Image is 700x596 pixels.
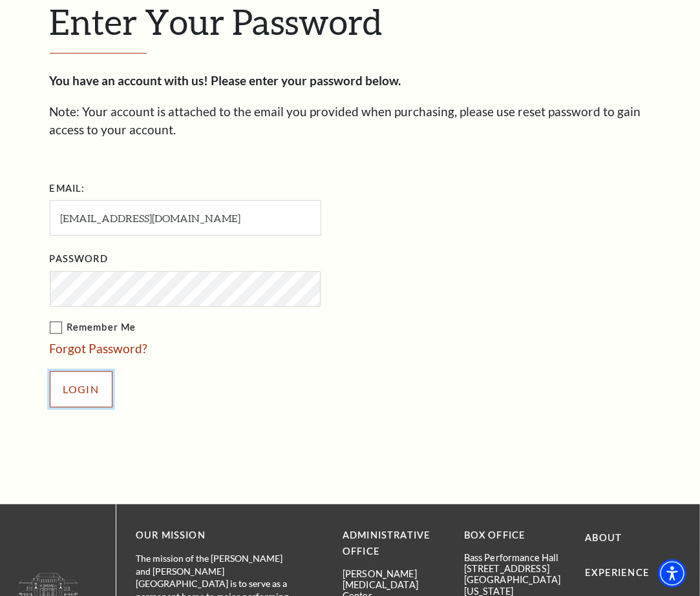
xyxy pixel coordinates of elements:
[658,559,686,588] div: Accessibility Menu
[585,532,622,543] a: About
[585,567,650,578] a: Experience
[464,563,566,574] p: [STREET_ADDRESS]
[50,320,451,336] label: Remember Me
[464,552,566,563] p: Bass Performance Hall
[50,200,321,236] input: Required
[50,371,112,407] input: Login
[136,528,297,544] p: OUR MISSION
[50,181,85,197] label: Email:
[50,341,148,356] a: Forgot Password?
[50,251,108,267] label: Password
[464,528,566,544] p: BOX OFFICE
[50,73,209,88] strong: You have an account with us!
[50,103,651,139] p: Note: Your account is attached to the email you provided when purchasing, please use reset passwo...
[50,1,383,42] span: Enter Your Password
[343,528,445,560] p: Administrative Office
[211,73,401,88] strong: Please enter your password below.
